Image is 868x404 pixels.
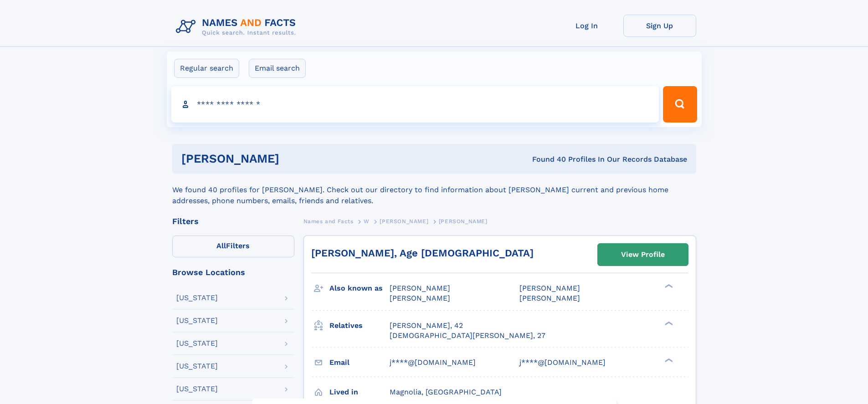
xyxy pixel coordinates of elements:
[519,294,580,302] span: [PERSON_NAME]
[364,215,370,227] a: W
[663,283,673,289] div: ❯
[623,15,696,37] a: Sign Up
[621,244,665,265] div: View Profile
[329,281,390,296] h3: Also known as
[174,59,239,78] label: Regular search
[176,385,218,393] div: [US_STATE]
[303,215,354,227] a: Names and Facts
[390,331,545,341] a: [DEMOGRAPHIC_DATA][PERSON_NAME], 27
[663,320,673,326] div: ❯
[663,86,697,123] button: Search Button
[172,174,696,206] div: We found 40 profiles for [PERSON_NAME]. Check out our directory to find information about [PERSON...
[390,294,450,302] span: [PERSON_NAME]
[181,153,406,164] h1: [PERSON_NAME]
[172,15,303,39] img: Logo Names and Facts
[364,218,370,225] span: W
[329,384,390,400] h3: Lived in
[439,218,488,225] span: [PERSON_NAME]
[390,321,463,331] a: [PERSON_NAME], 42
[176,317,218,324] div: [US_STATE]
[390,284,450,292] span: [PERSON_NAME]
[406,154,687,164] div: Found 40 Profiles In Our Records Database
[380,218,428,225] span: [PERSON_NAME]
[550,15,623,37] a: Log In
[519,284,580,292] span: [PERSON_NAME]
[380,215,428,227] a: [PERSON_NAME]
[176,340,218,347] div: [US_STATE]
[176,294,218,302] div: [US_STATE]
[598,244,688,266] a: View Profile
[329,318,390,333] h3: Relatives
[216,241,226,250] span: All
[171,86,659,123] input: search input
[329,355,390,370] h3: Email
[390,388,502,396] span: Magnolia, [GEOGRAPHIC_DATA]
[172,217,294,225] div: Filters
[172,268,294,276] div: Browse Locations
[172,235,294,257] label: Filters
[176,363,218,370] div: [US_STATE]
[663,357,673,363] div: ❯
[311,247,534,259] a: [PERSON_NAME], Age [DEMOGRAPHIC_DATA]
[249,59,306,78] label: Email search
